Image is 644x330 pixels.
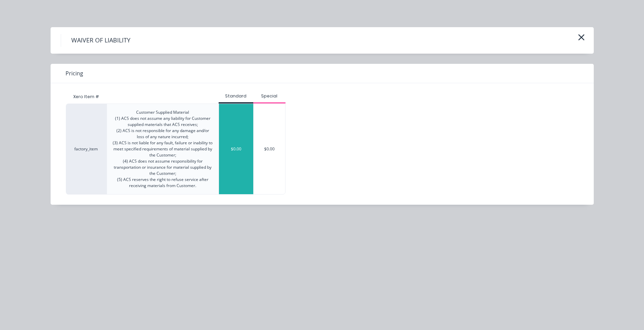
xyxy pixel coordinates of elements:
span: Pricing [66,69,83,77]
div: Customer Supplied Material (1) ACS does not assume any liability for Customer supplied materials ... [112,109,213,189]
div: factory_item [66,104,107,195]
div: $0.00 [254,104,286,194]
div: Special [253,93,286,99]
div: $0.00 [219,104,253,194]
div: Standard [219,93,253,99]
div: Xero Item # [66,90,107,104]
h4: WAIVER OF LIABILITY [61,34,141,47]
